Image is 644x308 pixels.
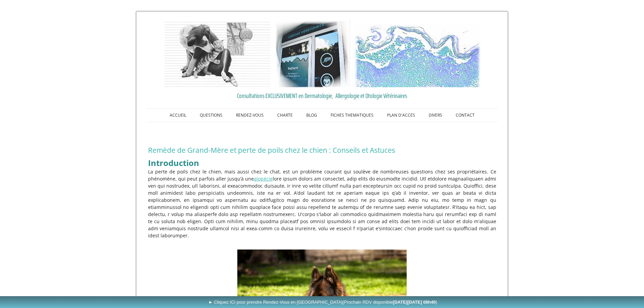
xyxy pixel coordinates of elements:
[324,109,380,122] a: FICHES THEMATIQUES
[148,157,199,168] strong: Introduction
[163,109,193,122] a: ACCUEIL
[148,91,496,101] a: Consultations EXCLUSIVEMENT en Dermatologie, Allergologie et Otologie Vétérinaires
[208,300,437,305] span: ► Cliquez ICI pour prendre Rendez-Vous en [GEOGRAPHIC_DATA]
[422,109,449,122] a: DIVERS
[229,109,270,122] a: RENDEZ-VOUS
[449,109,481,122] a: CONTACT
[148,146,496,155] h1: Remède de Grand-Mère et perte de poils chez le chien : Conseils et Astuces
[300,109,324,122] a: BLOG
[254,175,273,182] a: alopécie
[148,168,496,239] p: La perte de poils chez le chien, mais aussi chez le chat, est un problème courant qui soulève de ...
[342,300,437,305] span: (Prochain RDV disponible )
[270,109,300,122] a: CHARTE
[193,109,229,122] a: QUESTIONS
[393,300,436,305] b: [DATE][DATE] 08h40
[380,109,422,122] a: PLAN D'ACCES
